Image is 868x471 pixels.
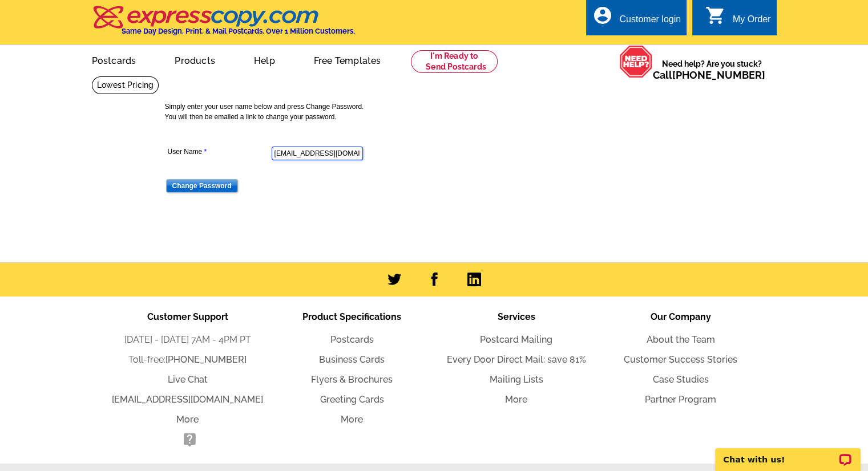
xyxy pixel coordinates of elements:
i: account_circle [592,5,612,26]
a: About the Team [647,334,715,345]
a: Help [236,46,293,73]
a: [PHONE_NUMBER] [165,354,247,365]
input: Change Password [166,179,238,193]
a: Flyers & Brochures [311,374,393,385]
label: User Name [168,147,271,157]
li: [DATE] - [DATE] 7AM - 4PM PT [106,333,270,347]
a: Postcards [74,46,155,73]
a: Live Chat [168,374,208,385]
a: Customer Success Stories [624,354,737,365]
a: More [176,414,199,425]
span: Our Company [651,311,711,322]
img: help [619,45,653,78]
a: More [505,394,527,405]
a: account_circle Customer login [592,13,681,27]
a: Greeting Cards [320,394,384,405]
a: Mailing Lists [490,374,543,385]
iframe: LiveChat chat widget [708,435,868,471]
a: Case Studies [653,374,709,385]
span: Product Specifications [302,311,401,322]
a: Every Door Direct Mail: save 81% [447,354,586,365]
a: Business Cards [319,354,385,365]
a: Products [156,46,233,73]
span: Services [498,311,535,322]
p: Simply enter your user name below and press Change Password. You will then be emailed a link to c... [165,101,713,122]
li: Toll-free: [106,353,270,367]
i: shopping_cart [705,5,726,26]
span: Need help? Are you stuck? [653,58,771,81]
div: My Order [733,14,771,30]
span: Call [653,69,765,81]
div: Customer login [619,14,681,30]
a: Same Day Design, Print, & Mail Postcards. Over 1 Million Customers. [92,14,355,35]
a: Free Templates [296,46,399,73]
a: More [341,414,363,425]
h4: Same Day Design, Print, & Mail Postcards. Over 1 Million Customers. [122,27,355,35]
a: Partner Program [645,394,716,405]
a: Postcards [330,334,374,345]
a: Postcard Mailing [480,334,552,345]
a: shopping_cart My Order [705,13,771,27]
span: Customer Support [147,311,228,322]
a: [PHONE_NUMBER] [672,69,765,81]
a: [EMAIL_ADDRESS][DOMAIN_NAME] [112,394,263,405]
